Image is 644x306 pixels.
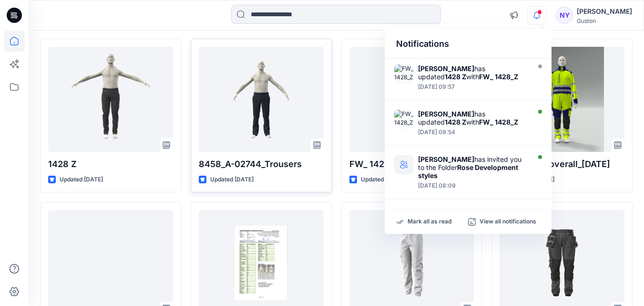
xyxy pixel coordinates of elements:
div: Friday, September 12, 2025 09:54 [418,129,528,136]
div: NY [556,7,573,24]
p: Updated [DATE] [361,175,404,185]
div: has updated with [418,64,528,81]
strong: FW_ 1428_Z [479,73,518,81]
a: 8458_A-02744_Trousers [199,47,324,152]
a: FW_ 1428_3D New Adjustment_09-09-2025 [349,47,474,152]
div: Friday, September 12, 2025 09:57 [418,84,528,90]
img: FW_ 1428_Z [394,110,413,129]
div: Notifications [385,30,552,59]
strong: [PERSON_NAME] [418,64,474,73]
img: FW_ 1428_Z [394,64,413,84]
p: 6363_Hivis overall_[DATE] [500,158,624,171]
img: Rose Development styles [394,155,413,174]
strong: Rose Development styles [418,163,518,179]
div: [PERSON_NAME] [577,6,632,17]
div: has invited you to the Folder [418,155,528,179]
div: Friday, September 12, 2025 08:09 [418,182,528,189]
strong: [PERSON_NAME] [418,110,474,118]
p: View all notifications [480,218,536,226]
strong: 1428 Z [445,118,466,126]
p: 1428 Z [48,158,173,171]
strong: [PERSON_NAME] [418,155,474,163]
p: Updated [DATE] [210,175,254,185]
a: 6363_Hivis overall_01-09-2025 [500,47,624,152]
strong: 1428 Z [445,73,466,81]
p: Mark all as read [408,218,451,226]
p: Updated [DATE] [60,175,103,185]
a: 1428 Z [48,47,173,152]
div: has updated with [418,110,528,126]
div: Guston [577,17,632,24]
strong: FW_ 1428_Z [479,118,518,126]
p: FW_ 1428_3D New Adjustment_[DATE] [349,158,474,171]
p: 8458_A-02744_Trousers [199,158,324,171]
